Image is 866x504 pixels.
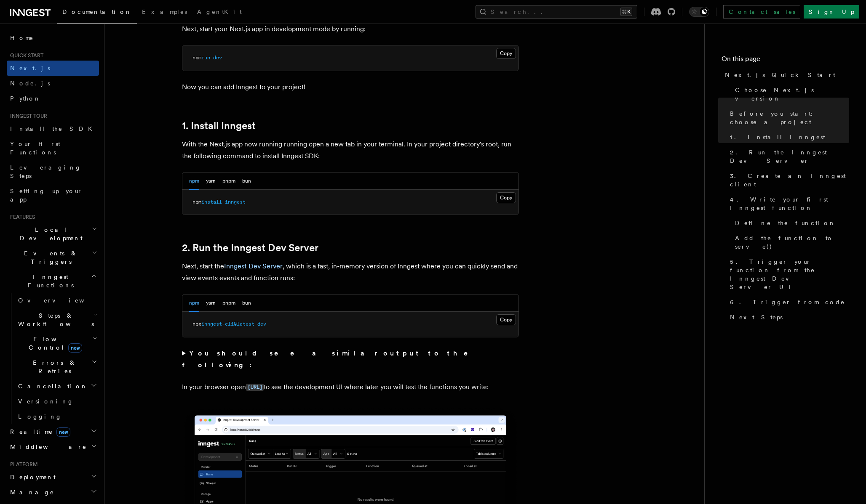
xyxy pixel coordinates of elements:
[7,249,92,266] span: Events & Triggers
[10,80,50,87] span: Node.js
[7,470,99,485] button: Deployment
[201,199,222,205] span: install
[182,23,519,35] p: Next, start your Next.js app in development mode by running:
[10,34,34,42] span: Home
[213,55,222,61] span: dev
[727,106,849,130] a: Before you start: choose a project
[192,55,201,61] span: npm
[7,488,54,496] span: Manage
[10,95,41,102] span: Python
[189,294,199,312] button: npm
[732,215,849,231] a: Define the function
[727,130,849,145] a: 1. Install Inngest
[10,65,50,72] span: Next.js
[62,8,132,15] span: Documentation
[7,136,99,160] a: Your first Functions
[7,30,99,45] a: Home
[182,381,519,393] p: In your browser open to see the development UI where later you will test the functions you write:
[246,383,264,391] a: [URL]
[7,183,99,207] a: Setting up your app
[722,54,849,67] h4: On this page
[7,424,99,439] button: Realtimenew
[182,81,519,93] p: Now you can add Inngest to your project!
[7,225,92,242] span: Local Development
[804,5,859,19] a: Sign Up
[732,82,849,106] a: Choose Next.js version
[15,293,99,308] a: Overview
[15,394,99,409] a: Versioning
[727,168,849,192] a: 3. Create an Inngest client
[735,86,849,103] span: Choose Next.js version
[225,199,246,205] span: inngest
[201,55,210,61] span: run
[730,148,849,165] span: 2. Run the Inngest Dev Server
[192,321,201,327] span: npx
[7,61,99,76] a: Next.js
[7,427,70,436] span: Realtime
[15,308,99,332] button: Steps & Workflows
[15,311,94,328] span: Steps & Workflows
[206,172,216,190] button: yarn
[224,262,283,270] a: Inngest Dev Server
[732,231,849,254] a: Add the function to serve()
[10,141,60,156] span: Your first Functions
[189,172,199,190] button: npm
[730,109,849,126] span: Before you start: choose a project
[7,222,99,246] button: Local Development
[182,347,519,371] summary: You should see a similar output to the following:
[476,5,637,19] button: Search...⌘K
[7,246,99,269] button: Events & Triggers
[7,273,91,289] span: Inngest Functions
[722,67,849,82] a: Next.js Quick Start
[182,242,318,254] a: 2. Run the Inngest Dev Server
[18,297,105,304] span: Overview
[142,8,187,15] span: Examples
[192,3,247,23] a: AgentKit
[496,192,516,203] button: Copy
[730,172,849,188] span: 3. Create an Inngest client
[68,343,82,353] span: new
[7,293,99,424] div: Inngest Functions
[727,192,849,215] a: 4. Write your first Inngest function
[15,355,99,379] button: Errors & Retries
[730,313,783,321] span: Next Steps
[730,195,849,212] span: 4. Write your first Inngest function
[192,199,201,205] span: npm
[257,321,266,327] span: dev
[496,314,516,325] button: Copy
[242,172,251,190] button: bun
[7,461,38,468] span: Platform
[137,3,192,23] a: Examples
[15,379,99,394] button: Cancellation
[7,485,99,500] button: Manage
[496,48,516,59] button: Copy
[7,269,99,293] button: Inngest Functions
[57,3,137,24] a: Documentation
[620,8,632,16] kbd: ⌘K
[222,172,235,190] button: pnpm
[242,294,251,312] button: bun
[18,413,62,420] span: Logging
[730,257,849,291] span: 5. Trigger your function from the Inngest Dev Server UI
[7,91,99,106] a: Python
[689,7,709,17] button: Toggle dark mode
[15,409,99,424] a: Logging
[727,310,849,325] a: Next Steps
[182,120,256,132] a: 1. Install Inngest
[15,332,99,355] button: Flow Controlnew
[18,398,74,405] span: Versioning
[15,335,93,352] span: Flow Control
[15,358,91,375] span: Errors & Retries
[10,164,81,179] span: Leveraging Steps
[10,188,83,203] span: Setting up your app
[182,349,480,369] strong: You should see a similar output to the following:
[206,294,216,312] button: yarn
[7,52,43,59] span: Quick start
[7,473,56,481] span: Deployment
[735,219,836,227] span: Define the function
[222,294,235,312] button: pnpm
[727,254,849,294] a: 5. Trigger your function from the Inngest Dev Server UI
[197,8,242,15] span: AgentKit
[7,160,99,183] a: Leveraging Steps
[727,294,849,310] a: 6. Trigger from code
